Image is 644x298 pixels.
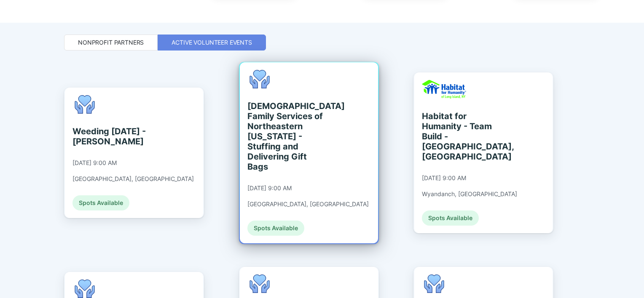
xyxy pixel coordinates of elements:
div: [GEOGRAPHIC_DATA], [GEOGRAPHIC_DATA] [247,200,369,208]
div: Spots Available [72,195,129,210]
div: [GEOGRAPHIC_DATA], [GEOGRAPHIC_DATA] [72,175,194,183]
div: Wyandanch, [GEOGRAPHIC_DATA] [422,190,517,198]
div: [DATE] 9:00 AM [422,174,466,182]
div: Habitat for Humanity - Team Build - [GEOGRAPHIC_DATA], [GEOGRAPHIC_DATA] [422,111,499,162]
div: Weeding [DATE] - [PERSON_NAME] [72,126,150,146]
div: [DATE] 9:00 AM [72,159,117,167]
div: Spots Available [422,210,479,226]
div: Nonprofit Partners [78,38,144,47]
div: [DATE] 9:00 AM [247,184,292,192]
div: Active Volunteer Events [172,38,252,47]
div: [DEMOGRAPHIC_DATA] Family Services of Northeastern [US_STATE] - Stuffing and Delivering Gift Bags [247,101,325,172]
div: Spots Available [247,221,304,236]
